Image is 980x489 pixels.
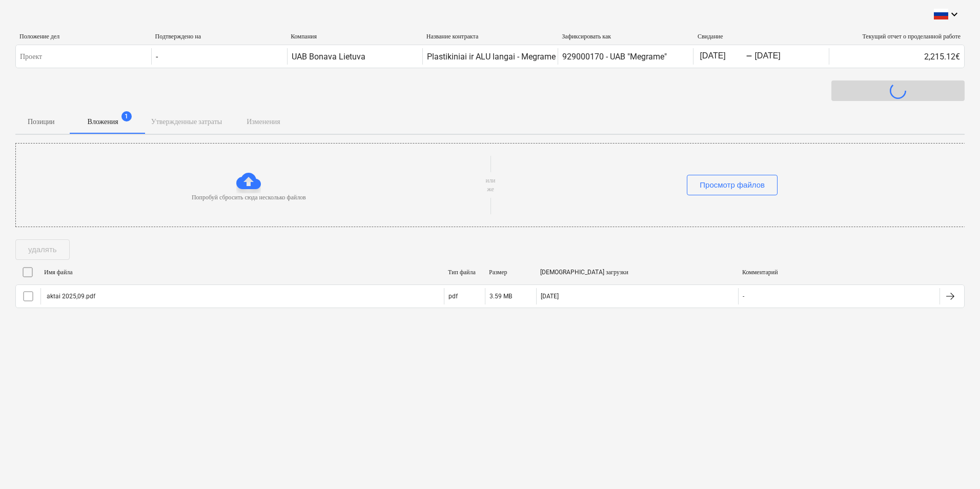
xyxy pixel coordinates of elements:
[562,52,667,62] div: 929000170 - UAB "Megrame"
[291,33,418,40] div: Компания
[19,33,147,40] div: Положение дел
[448,269,481,276] div: Тип файла
[833,33,961,40] div: Текущий отчет о проделанной работе
[698,49,746,64] input: Дата начала
[88,116,118,127] p: Вложения
[743,293,744,300] div: -
[700,178,765,192] div: Просмотр файлов
[489,269,532,276] div: Размер
[829,48,964,65] div: 2,215.12€
[192,193,306,202] p: Попробуй сбросить сюда несколько файлов
[44,269,440,276] div: Имя файла
[155,33,283,40] div: Подтверждено на
[482,176,500,194] p: или же
[426,33,554,40] div: Название контракта
[541,293,559,300] div: [DATE]
[292,52,365,62] div: UAB Bonava Lietuva
[20,51,42,62] p: Проект
[948,8,961,21] i: keyboard_arrow_down
[489,293,512,300] div: 3.59 MB
[698,33,825,40] div: Свидание
[15,143,966,227] div: Попробуй сбросить сюда несколько файловили жеПросмотр файлов
[156,52,158,62] div: -
[427,52,618,62] div: Plastikiniai ir ALU langai - Megrame FG-20241017-01
[687,175,778,195] button: Просмотр файлов
[752,49,801,64] input: Дата окончания
[121,111,132,121] span: 1
[45,293,95,300] div: aktai 2025,09.pdf
[746,53,752,59] div: -
[448,293,458,300] div: pdf
[540,269,734,276] div: [DEMOGRAPHIC_DATA] загрузки
[28,116,55,127] p: Позиции
[742,269,936,276] div: Комментарий
[562,33,689,40] div: Зафиксировать как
